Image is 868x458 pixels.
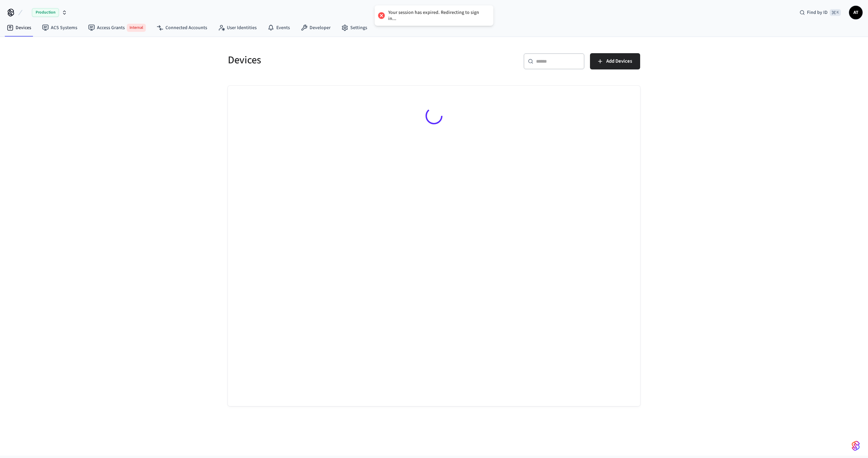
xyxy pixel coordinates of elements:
[807,9,828,16] span: Find by ID
[151,22,213,34] a: Connected Accounts
[830,9,841,16] span: ⌘ K
[37,22,83,34] a: ACS Systems
[127,24,146,32] span: Internal
[852,440,860,451] img: SeamLogoGradient.69752ec5.svg
[606,57,632,66] span: Add Devices
[295,22,336,34] a: Developer
[590,53,640,69] button: Add Devices
[32,8,59,17] span: Production
[850,6,862,19] span: AT
[83,21,151,35] a: Access GrantsInternal
[794,6,846,19] div: Find by ID⌘ K
[388,9,487,22] div: Your session has expired. Redirecting to sign in...
[849,6,863,19] button: AT
[336,22,373,34] a: Settings
[1,22,37,34] a: Devices
[228,53,430,67] h5: Devices
[262,22,295,34] a: Events
[213,22,262,34] a: User Identities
